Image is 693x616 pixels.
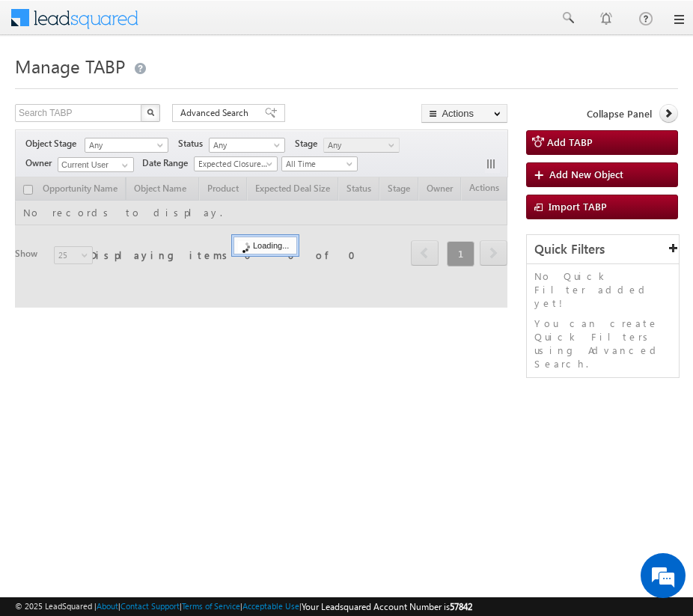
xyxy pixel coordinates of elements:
[58,157,134,172] input: Type to Search
[25,137,82,150] span: Object Stage
[421,104,507,123] button: Actions
[295,137,323,150] span: Stage
[323,138,400,153] a: Any
[324,138,395,152] span: Any
[97,601,118,611] a: About
[527,235,679,264] div: Quick Filters
[534,269,671,310] p: No Quick Filter added yet!
[209,138,285,153] a: Any
[210,138,281,152] span: Any
[587,107,652,121] span: Collapse Panel
[302,601,472,612] span: Your Leadsquared Account Number is
[15,600,472,614] span: © 2025 LeadSquared | | | | |
[182,601,240,611] a: Terms of Service
[450,601,472,612] span: 57842
[120,601,180,611] a: Contact Support
[549,200,607,213] span: Import TABP
[178,137,209,150] span: Status
[194,156,278,171] a: Expected Closure Date
[180,106,253,120] span: Advanced Search
[85,138,168,153] a: Any
[114,158,132,173] a: Show All Items
[281,156,358,171] a: All Time
[534,317,671,370] p: You can create Quick Filters using Advanced Search.
[549,168,623,180] span: Add New Object
[147,109,154,116] img: Search
[15,54,125,78] span: Manage TABP
[547,135,593,148] span: Add TABP
[142,156,194,170] span: Date Range
[233,237,297,254] div: Loading...
[195,157,272,171] span: Expected Closure Date
[85,138,163,152] span: Any
[242,601,299,611] a: Acceptable Use
[25,156,58,170] span: Owner
[282,157,353,171] span: All Time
